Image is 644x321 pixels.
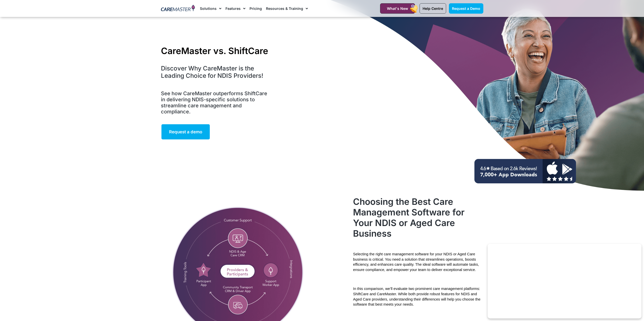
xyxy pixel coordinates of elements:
a: Request a demo [161,124,210,140]
h1: CareMaster vs. ShiftCare [161,45,271,56]
h5: See how CareMaster outperforms ShiftCare in delivering NDIS-specific solutions to streamline care... [161,90,271,115]
h4: Discover Why CareMaster is the Leading Choice for NDIS Providers! [161,65,271,80]
span: Request a Demo [452,6,480,11]
span: What's New [387,6,408,11]
iframe: Popup CTA [488,244,641,318]
a: Request a Demo [449,3,483,14]
span: Request a demo [169,129,202,134]
a: What's New [380,3,415,14]
span: Help Centre [423,6,443,11]
span: Selecting the right care management software for your NDIS or Aged Care business is critical. You... [353,252,480,272]
img: CareMaster Logo [161,5,195,12]
h2: Choosing the Best Care Management Software for Your NDIS or Aged Care Business [353,196,483,239]
span: In this comparison, we’ll evaluate two prominent care management platforms: ShiftCare and CareMas... [353,287,481,306]
a: Help Centre [420,3,446,14]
